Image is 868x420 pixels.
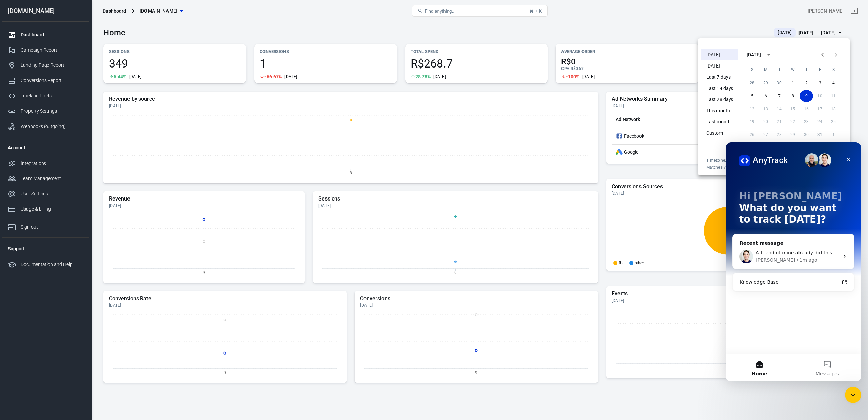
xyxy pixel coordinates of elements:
span: Thursday [800,63,812,76]
button: 4 [827,77,840,89]
span: Wednesday [787,63,799,76]
li: Last month [701,116,738,128]
iframe: Intercom live chat [726,142,861,381]
li: [DATE] [701,49,738,60]
div: Close [117,11,129,23]
div: [DATE] [747,51,761,58]
li: Last 14 days [701,83,738,94]
button: 9 [800,90,813,102]
span: Saturday [827,63,840,76]
button: Previous month [816,48,829,61]
button: 6 [759,90,772,102]
button: calendar view is open, switch to year view [763,49,774,60]
button: 1 [786,77,800,89]
span: Monday [759,63,772,76]
div: Timezone: America/Sao_Paulo [706,158,765,163]
span: Friday [814,63,826,76]
li: Last 7 days [701,72,738,83]
div: Knowledge Base [14,136,114,143]
button: Messages [68,212,136,239]
span: Messages [90,229,114,233]
li: Custom [701,128,738,139]
li: Last 28 days [701,94,738,105]
button: 2 [800,77,813,89]
span: A friend of mine already did this using anytrack and recommended it to me, that's why I'm here. [30,108,260,113]
div: • 1m ago [71,114,92,121]
li: This month [701,105,738,116]
div: [PERSON_NAME] [30,114,70,121]
button: 7 [772,90,786,102]
iframe: Intercom live chat [845,387,861,403]
span: Home [26,229,41,233]
button: 5 [745,90,759,102]
li: [DATE] [701,60,738,72]
button: 30 [772,77,786,89]
a: Knowledge Base [10,133,126,146]
span: Tuesday [773,63,785,76]
button: 28 [745,77,759,89]
button: 8 [786,90,800,102]
button: 29 [759,77,772,89]
span: Matches your local time [706,165,765,170]
button: 3 [813,77,827,89]
span: Sunday [746,63,758,76]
